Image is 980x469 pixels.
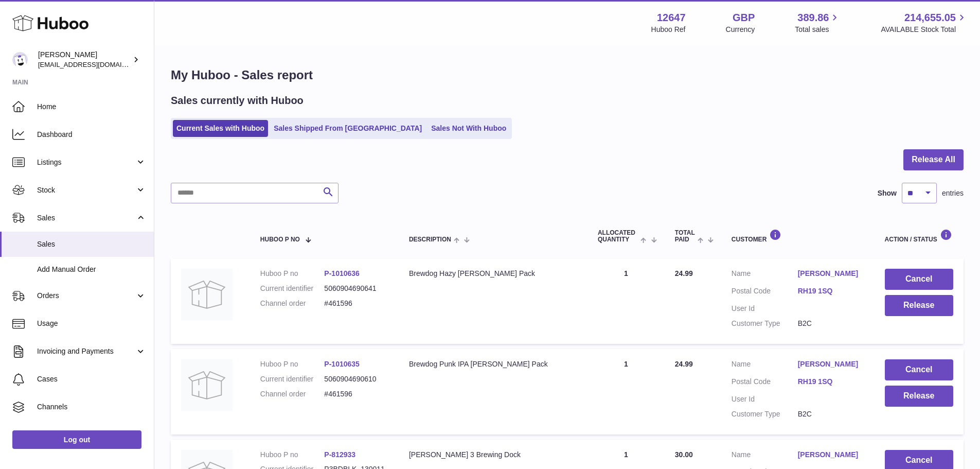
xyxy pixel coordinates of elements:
[12,430,141,449] a: Log out
[733,11,755,25] strong: GBP
[171,94,304,108] h2: Sales currently with Huboo
[885,386,953,407] button: Release
[12,52,28,67] img: internalAdmin-12647@internal.huboo.com
[675,450,693,459] span: 30.00
[798,409,864,419] dd: B2C
[409,359,577,369] div: Brewdog Punk IPA [PERSON_NAME] Pack
[270,120,425,137] a: Sales Shipped From [GEOGRAPHIC_DATA]
[798,286,864,296] a: RH19 1SQ
[732,269,798,281] dt: Name
[657,11,686,25] strong: 12647
[881,25,968,34] span: AVAILABLE Stock Total
[38,60,151,68] span: [EMAIL_ADDRESS][DOMAIN_NAME]
[427,120,510,137] a: Sales Not With Huboo
[181,359,233,411] img: no-photo.jpg
[732,409,798,419] dt: Customer Type
[587,258,665,344] td: 1
[37,102,146,112] span: Home
[324,299,388,308] dd: #461596
[732,229,864,243] div: Customer
[732,394,798,404] dt: User Id
[598,230,638,243] span: ALLOCATED Quantity
[732,319,798,328] dt: Customer Type
[881,11,968,34] a: 214,655.05 AVAILABLE Stock Total
[260,269,325,279] dt: Huboo P no
[37,265,146,274] span: Add Manual Order
[732,304,798,314] dt: User Id
[173,120,268,137] a: Current Sales with Huboo
[885,295,953,316] button: Release
[260,284,325,293] dt: Current identifier
[171,67,964,83] h1: My Huboo - Sales report
[885,269,953,290] button: Cancel
[798,377,864,387] a: RH19 1SQ
[651,25,686,34] div: Huboo Ref
[260,389,325,399] dt: Channel order
[260,359,325,369] dt: Huboo P no
[37,158,135,167] span: Listings
[798,319,864,328] dd: B2C
[675,360,693,368] span: 24.99
[798,359,864,369] a: [PERSON_NAME]
[37,130,146,140] span: Dashboard
[732,377,798,389] dt: Postal Code
[37,319,146,328] span: Usage
[409,450,577,460] div: [PERSON_NAME] 3 Brewing Dock
[903,149,964,170] button: Release All
[732,359,798,372] dt: Name
[260,450,325,460] dt: Huboo P no
[726,25,755,34] div: Currency
[37,291,135,301] span: Orders
[878,188,897,198] label: Show
[885,359,953,380] button: Cancel
[885,229,953,243] div: Action / Status
[324,374,388,384] dd: 5060904690610
[675,269,693,277] span: 24.99
[324,450,355,459] a: P-812933
[409,236,451,243] span: Description
[732,286,798,299] dt: Postal Code
[798,450,864,460] a: [PERSON_NAME]
[797,11,829,25] span: 389.86
[324,360,360,368] a: P-1010635
[37,213,135,223] span: Sales
[675,230,695,243] span: Total paid
[260,236,300,243] span: Huboo P no
[37,402,146,412] span: Channels
[37,346,135,356] span: Invoicing and Payments
[260,299,325,308] dt: Channel order
[37,185,135,195] span: Stock
[942,188,964,198] span: entries
[795,25,841,34] span: Total sales
[37,239,146,249] span: Sales
[904,11,956,25] span: 214,655.05
[181,269,233,320] img: no-photo.jpg
[587,349,665,435] td: 1
[795,11,841,34] a: 389.86 Total sales
[324,389,388,399] dd: #461596
[38,50,131,70] div: [PERSON_NAME]
[409,269,577,279] div: Brewdog Hazy [PERSON_NAME] Pack
[798,269,864,279] a: [PERSON_NAME]
[260,374,325,384] dt: Current identifier
[732,450,798,462] dt: Name
[324,269,360,277] a: P-1010636
[324,284,388,293] dd: 5060904690641
[37,374,146,384] span: Cases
